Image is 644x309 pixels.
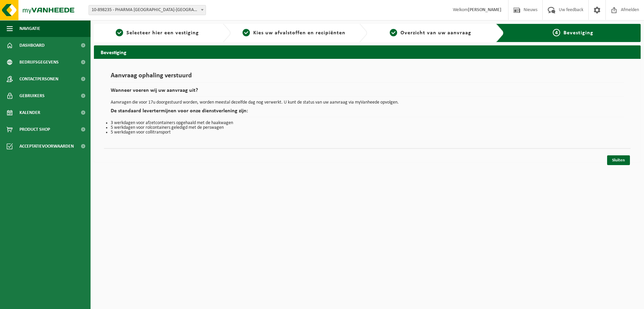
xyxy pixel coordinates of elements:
[19,54,59,71] span: Bedrijfsgegevens
[19,87,45,104] span: Gebruikers
[126,30,199,36] span: Selecteer hier een vestiging
[563,30,593,36] span: Bevestiging
[111,130,624,135] li: 5 werkdagen voor collitransport
[253,30,345,36] span: Kies uw afvalstoffen en recipiënten
[243,29,250,36] span: 2
[111,100,624,105] p: Aanvragen die voor 17u doorgestuurd worden, worden meestal dezelfde dag nog verwerkt. U kunt de s...
[111,108,624,117] h2: De standaard levertermijnen voor onze dienstverlening zijn:
[111,125,624,130] li: 5 werkdagen voor rolcontainers geledigd met de perswagen
[116,29,123,36] span: 1
[234,29,354,37] a: 2Kies uw afvalstoffen en recipiënten
[97,29,217,37] a: 1Selecteer hier een vestiging
[111,88,624,97] h2: Wanneer voeren wij uw aanvraag uit?
[94,45,641,59] h2: Bevestiging
[390,29,397,36] span: 3
[89,5,206,15] span: 10-898235 - PHARMA BELGIUM-BELMEDIS HOBOKEN - HOBOKEN
[111,72,624,83] h1: Aanvraag ophaling verstuurd
[553,29,560,36] span: 4
[111,121,624,125] li: 3 werkdagen voor afzetcontainers opgehaald met de haakwagen
[19,37,45,54] span: Dashboard
[400,30,471,36] span: Overzicht van uw aanvraag
[607,155,630,165] a: Sluiten
[89,5,206,15] span: 10-898235 - PHARMA BELGIUM-BELMEDIS HOBOKEN - HOBOKEN
[19,138,74,155] span: Acceptatievoorwaarden
[19,20,40,37] span: Navigatie
[19,121,50,138] span: Product Shop
[371,29,491,37] a: 3Overzicht van uw aanvraag
[19,104,40,121] span: Kalender
[468,7,501,12] strong: [PERSON_NAME]
[19,71,58,87] span: Contactpersonen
